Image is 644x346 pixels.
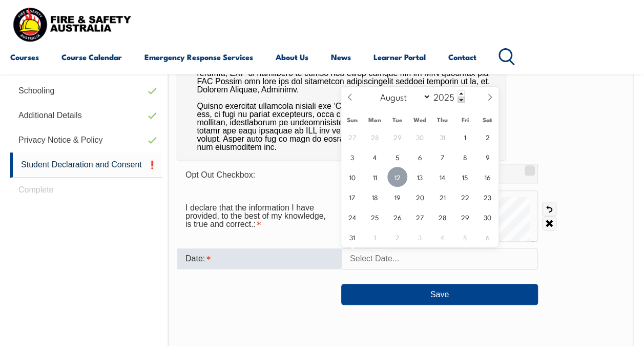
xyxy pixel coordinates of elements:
[477,167,497,187] span: August 16, 2025
[364,117,386,123] span: Mon
[410,227,430,247] span: September 3, 2025
[342,147,362,167] span: August 3, 2025
[477,207,497,227] span: August 30, 2025
[177,198,341,234] div: I declare that the information I have provided, to the best of my knowledge, is true and correct....
[387,127,407,147] span: July 29, 2025
[432,147,452,167] span: August 7, 2025
[342,207,362,227] span: August 24, 2025
[144,45,253,69] a: Emergency Response Services
[410,207,430,227] span: August 27, 2025
[431,117,454,123] span: Thu
[477,187,497,207] span: August 23, 2025
[10,103,162,128] a: Additional Details
[342,227,362,247] span: August 31, 2025
[432,207,452,227] span: August 28, 2025
[387,187,407,207] span: August 19, 2025
[432,127,452,147] span: July 31, 2025
[331,45,351,69] a: News
[387,147,407,167] span: August 5, 2025
[177,248,341,269] div: Date is required.
[410,167,430,187] span: August 13, 2025
[455,227,475,247] span: September 5, 2025
[10,128,162,152] a: Privacy Notice & Policy
[387,167,407,187] span: August 12, 2025
[477,127,497,147] span: August 2, 2025
[455,167,475,187] span: August 15, 2025
[410,127,430,147] span: July 30, 2025
[10,152,162,178] a: Student Declaration and Consent
[185,170,255,179] span: Opt Out Checkbox:
[373,45,426,69] a: Learner Portal
[375,90,431,103] select: Month
[477,227,497,247] span: September 6, 2025
[342,127,362,147] span: July 27, 2025
[365,147,385,167] span: August 4, 2025
[10,79,162,103] a: Schooling
[410,187,430,207] span: August 20, 2025
[387,207,407,227] span: August 26, 2025
[365,127,385,147] span: July 28, 2025
[276,45,308,69] a: About Us
[365,187,385,207] span: August 18, 2025
[455,207,475,227] span: August 29, 2025
[341,117,364,123] span: Sun
[365,207,385,227] span: August 25, 2025
[387,227,407,247] span: September 2, 2025
[432,167,452,187] span: August 14, 2025
[386,117,409,123] span: Tue
[454,117,476,123] span: Fri
[476,117,498,123] span: Sat
[342,187,362,207] span: August 17, 2025
[542,202,556,216] a: Undo
[409,117,431,123] span: Wed
[542,216,556,230] a: Clear
[341,284,538,304] button: Save
[10,45,39,69] a: Courses
[61,45,122,69] a: Course Calendar
[431,90,465,103] input: Year
[455,147,475,167] span: August 8, 2025
[365,167,385,187] span: August 11, 2025
[455,127,475,147] span: August 1, 2025
[365,227,385,247] span: September 1, 2025
[410,147,430,167] span: August 6, 2025
[341,248,538,270] input: Select Date...
[448,45,476,69] a: Contact
[432,187,452,207] span: August 21, 2025
[342,167,362,187] span: August 10, 2025
[477,147,497,167] span: August 9, 2025
[432,227,452,247] span: September 4, 2025
[455,187,475,207] span: August 22, 2025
